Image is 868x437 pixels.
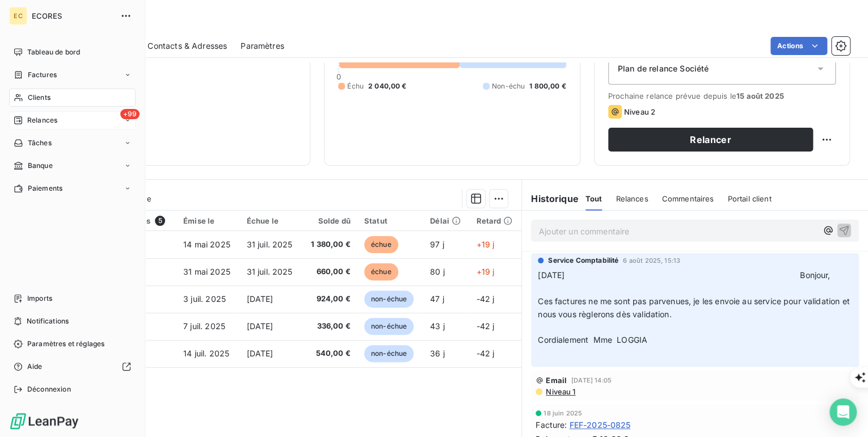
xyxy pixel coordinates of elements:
span: non-échue [364,291,414,308]
span: 6 août 2025, 15:13 [623,257,680,264]
span: 15 août 2025 [736,91,784,100]
span: 2 040,00 € [368,81,407,91]
span: Service Comptabilité [548,255,618,266]
span: [DATE] [246,321,273,331]
a: Paiements [9,179,136,198]
span: 43 j [430,321,445,331]
span: Relances [27,115,57,125]
span: 924,00 € [309,293,351,305]
button: Actions [770,37,827,55]
div: Open Intercom Messenger [829,398,857,426]
span: [DATE] Bonjour, [538,270,830,280]
span: Aide [27,362,43,372]
div: Statut [364,216,416,225]
span: [DATE] [246,348,273,358]
span: Tout [585,194,602,203]
span: Email [546,376,567,385]
span: Tableau de bord [27,47,80,57]
img: Logo LeanPay [9,412,79,430]
a: Factures [9,66,136,84]
span: 18 juin 2025 [543,410,582,417]
span: Banque [28,161,53,171]
span: 3 juil. 2025 [183,294,226,304]
span: Tâches [28,138,52,148]
div: Solde dû [309,216,351,225]
span: Relances [616,194,648,203]
a: Tableau de bord [9,43,136,61]
span: 0 [336,72,341,81]
a: Banque [9,157,136,175]
div: Retard [476,216,515,225]
span: Cordialement Mme LOGGIA [538,335,647,344]
a: Clients [9,89,136,107]
span: +99 [120,109,140,119]
span: 14 mai 2025 [183,239,230,249]
a: Tâches [9,134,136,152]
span: 5 [155,216,165,226]
span: Niveau 2 [624,107,655,116]
span: 540,00 € [309,348,351,359]
span: Niveau 1 [545,387,575,396]
span: 36 j [430,348,445,358]
span: Non-échu [492,81,525,91]
span: ECORES [32,11,113,20]
span: -42 j [476,294,494,304]
span: +19 j [476,267,494,276]
span: 336,00 € [309,321,351,332]
div: Échue le [246,216,295,225]
span: Imports [27,293,52,304]
a: Aide [9,358,136,376]
span: 47 j [430,294,444,304]
span: Échu [347,81,364,91]
span: non-échue [364,345,414,362]
span: 660,00 € [309,266,351,278]
span: +19 j [476,239,494,249]
a: Imports [9,289,136,308]
span: Paramètres et réglages [27,339,104,349]
button: Relancer [608,128,813,152]
span: Paramètres [241,40,284,52]
span: échue [364,263,398,280]
span: 31 juil. 2025 [246,267,292,276]
a: +99Relances [9,111,136,129]
span: Commentaires [661,194,714,203]
span: 97 j [430,239,444,249]
span: Déconnexion [27,384,71,394]
div: Émise le [183,216,233,225]
span: 31 juil. 2025 [246,239,292,249]
span: Facture : [536,419,567,431]
span: 1 380,00 € [309,239,351,250]
span: Notifications [27,316,69,326]
span: 14 juil. 2025 [183,348,229,358]
span: [DATE] [246,294,273,304]
span: Paiements [28,183,62,194]
span: 80 j [430,267,445,276]
span: Factures [28,70,57,80]
a: Paramètres et réglages [9,335,136,353]
span: Plan de relance Société [618,63,709,74]
span: FEF-2025-0825 [569,419,630,431]
span: Portail client [727,194,771,203]
div: Délai [430,216,462,225]
span: Ces factures ne me sont pas parvenues, je les envoie au service pour validation et nous vous règl... [538,296,852,319]
span: non-échue [364,318,414,335]
span: 1 800,00 € [529,81,566,91]
span: 7 juil. 2025 [183,321,225,331]
span: -42 j [476,348,494,358]
span: 31 mai 2025 [183,267,230,276]
span: échue [364,236,398,253]
span: -42 j [476,321,494,331]
div: EC [9,7,27,25]
h6: Historique [522,192,579,205]
span: Prochaine relance prévue depuis le [608,91,836,100]
span: Contacts & Adresses [148,40,227,52]
span: Clients [28,93,50,103]
span: [DATE] 14:05 [571,377,612,384]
